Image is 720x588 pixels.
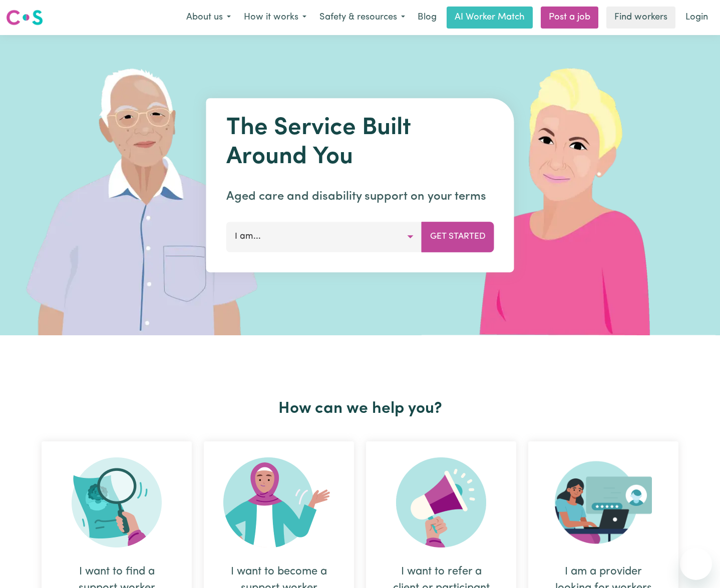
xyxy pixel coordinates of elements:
[541,7,598,29] a: Post a job
[226,114,494,172] h1: The Service Built Around You
[226,222,422,252] button: I am...
[6,6,43,29] a: Careseekers logo
[36,399,684,418] h2: How can we help you?
[313,7,412,28] button: Safety & resources
[6,9,43,27] img: Careseekers logo
[422,222,494,252] button: Get Started
[679,7,714,29] a: Login
[237,7,313,28] button: How it works
[606,7,675,29] a: Find workers
[680,548,712,580] iframe: Button to launch messaging window
[223,457,334,547] img: Become Worker
[72,457,162,547] img: Search
[555,457,652,547] img: Provider
[180,7,237,28] button: About us
[412,7,443,29] a: Blog
[447,7,533,29] a: AI Worker Match
[396,457,486,547] img: Refer
[226,188,494,206] p: Aged care and disability support on your terms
